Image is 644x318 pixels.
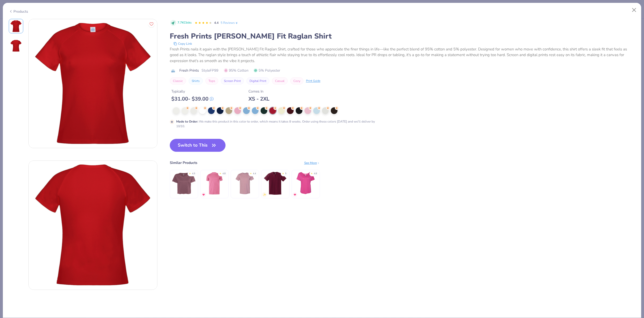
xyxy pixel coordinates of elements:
[170,69,177,73] img: brand logo
[304,161,320,165] div: See More
[293,171,318,195] img: Bella + Canvas Ladies' Slouchy T-Shirt
[202,68,218,73] span: Style FP99
[176,119,198,124] strong: Made to Order :
[171,96,214,102] div: $ 31.00 - $ 39.00
[189,172,191,174] div: ★
[224,68,248,73] span: 95% Cotton
[253,172,256,176] div: 4.4
[171,89,214,94] div: Typically
[148,21,155,27] button: Like
[306,79,320,83] div: Print Guide
[205,77,218,85] button: Tops
[170,46,635,64] div: Fresh Prints nails it again with the [PERSON_NAME] Fit Raglan Shirt, crafted for those who apprec...
[311,172,313,174] div: ★
[170,77,186,85] button: Classic
[195,19,212,27] div: 4.4 Stars
[29,19,157,148] img: Front
[178,21,191,25] span: 7.7K Clicks
[629,5,639,15] button: Close
[222,172,226,176] div: 4.8
[192,172,195,176] div: 4.5
[248,89,269,94] div: Comes In
[172,41,194,46] button: copy to clipboard
[282,172,284,174] div: ★
[179,68,199,73] span: Fresh Prints
[170,160,197,165] div: Similar Products
[246,77,269,85] button: Digital Print
[172,171,196,195] img: Next Level Apparel Ladies' Festival Cali Crop T-Shirt
[254,68,280,73] span: 5% Polyester
[202,171,227,195] img: Bella + Canvas Unisex Jersey Short-Sleeve T-Shirt
[221,20,238,25] a: 5 Reviews
[170,139,226,152] button: Switch to This
[214,21,219,25] span: 4.4
[232,171,257,195] img: Bella + Canvas Unisex Heather CVC T-Shirt
[170,31,635,41] div: Fresh Prints [PERSON_NAME] Fit Raglan Shirt
[189,77,203,85] button: Shirts
[263,193,266,196] img: newest.gif
[202,193,205,196] img: MostFav.gif
[293,193,296,196] img: MostFav.gif
[176,119,376,128] div: We make this product in this color to order, which means it takes 8 weeks. Order using these colo...
[9,9,28,14] div: Products
[290,77,303,85] button: Cozy
[248,96,269,102] div: XS - 2XL
[221,77,244,85] button: Screen Print
[314,172,317,176] div: 4.8
[272,77,288,85] button: Casual
[29,161,157,290] img: Back
[285,172,286,176] div: 5
[10,40,22,52] img: Back
[10,20,22,32] img: Front
[263,171,287,195] img: Gildan Adult Ultra Cotton 6 Oz. Pocket T-Shirt
[250,172,252,174] div: ★
[219,172,221,174] div: ★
